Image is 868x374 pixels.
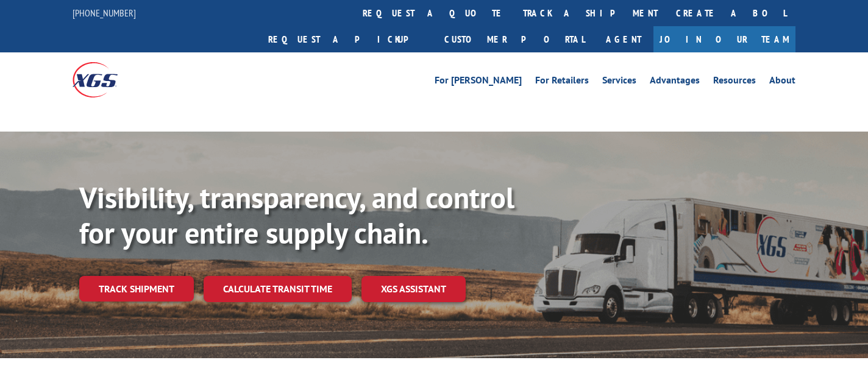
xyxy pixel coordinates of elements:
[713,76,756,89] a: Resources
[653,26,795,52] a: Join Our Team
[435,26,594,52] a: Customer Portal
[204,276,352,302] a: Calculate transit time
[79,276,194,302] a: Track shipment
[535,76,589,89] a: For Retailers
[79,178,514,252] b: Visibility, transparency, and control for your entire supply chain.
[650,76,700,89] a: Advantages
[769,76,795,89] a: About
[361,276,466,302] a: XGS ASSISTANT
[435,76,522,89] a: For [PERSON_NAME]
[594,26,653,52] a: Agent
[602,76,636,89] a: Services
[259,26,435,52] a: Request a pickup
[73,7,136,19] a: [PHONE_NUMBER]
